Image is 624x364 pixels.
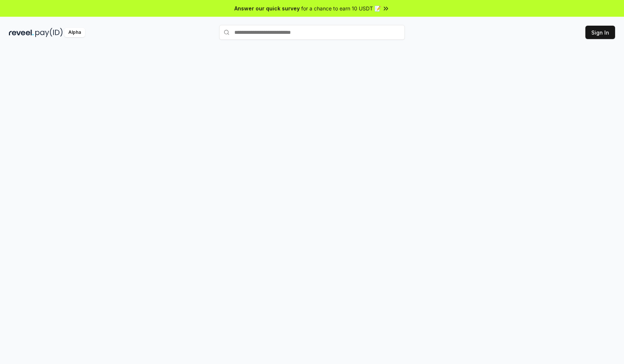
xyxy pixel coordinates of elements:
[301,4,381,12] span: for a chance to earn 10 USDT 📝
[585,26,615,39] button: Sign In
[35,28,63,37] img: pay_id
[9,28,34,37] img: reveel_dark
[64,28,85,37] div: Alpha
[234,4,300,12] span: Answer our quick survey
